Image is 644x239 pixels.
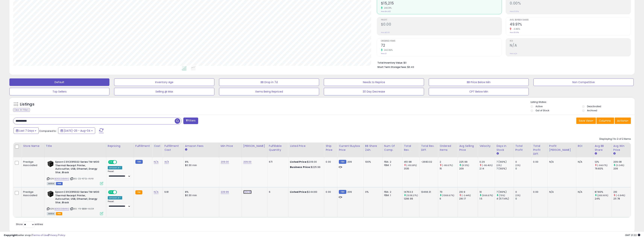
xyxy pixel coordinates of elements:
div: N/A [549,190,573,194]
div: Days In Stock [496,144,512,152]
button: Needs to Reprice [324,78,424,86]
div: Avg Win Price [613,144,629,152]
div: 14763.3 [404,190,419,194]
div: $244.83 [290,190,321,194]
div: Fulfillment [135,144,151,148]
small: -3.85% [511,28,520,30]
div: ASIN: [47,160,103,185]
span: [DATE]-29 - Aug-04 [64,129,90,133]
div: 209.08 [613,160,631,164]
button: [DATE]-29 - Aug-04 [58,127,95,134]
div: Total Rev. [404,144,418,152]
div: 10 [479,190,495,194]
div: Displaying 1 to 2 of 2 items [599,137,631,141]
a: N/A [154,190,158,194]
div: 210 [613,190,631,194]
span: OFF [116,161,122,164]
div: 211.78 [613,197,631,200]
div: Ship Price [326,144,336,152]
span: ON [108,161,113,164]
small: Prev: 21 [381,52,387,55]
strong: Copyright [4,233,17,237]
div: Repricing [108,144,132,148]
div: FBM: 1 [384,164,399,167]
button: Inventory Age [114,78,214,86]
label: Active [536,105,542,108]
div: 13466.31 [421,190,435,194]
small: (-86.67%) [442,164,453,167]
div: Avg BB Share [595,144,610,152]
a: 209.00 [221,160,229,164]
div: $209.00 [290,160,321,164]
div: 0% [365,190,380,194]
small: (1066.67%) [442,194,454,197]
div: 6 [440,197,457,200]
small: Avg Win Price. [613,152,616,155]
div: Current Buybox Price [339,144,362,152]
div: 2.14 [479,167,495,170]
div: Total Profit [515,144,530,152]
button: Items Being Repriced [219,88,319,95]
div: 24% [595,197,612,200]
div: Preset: [108,170,131,179]
div: Cost [154,144,161,148]
div: BB Share 24h. [365,144,381,152]
b: Listed Price: [290,160,307,164]
div: FBA: 2 [384,190,399,194]
div: 216.17 [459,197,478,200]
small: Prev: 0.00% [510,10,519,13]
div: 79.83% [595,167,612,170]
div: Amazon Fees [185,144,218,148]
div: 6 [269,190,286,194]
button: BB Drop in 7d [219,78,319,86]
span: ON [108,191,113,194]
div: Store Name [23,144,43,148]
img: 31HJ881dTJL._SL40_.jpg [47,160,54,168]
div: 8% [185,160,216,164]
div: 2 [440,160,457,164]
small: (265.96%) [597,194,608,197]
button: BB Price Below Min [429,78,529,86]
h2: $15,215 [381,1,502,6]
h5: Listings [20,102,34,107]
label: Out of Stock [536,109,549,112]
div: Ordered Items [440,144,456,152]
small: (-2.44%) [462,194,471,197]
div: $0.30 min [185,194,216,197]
small: 243.31% [383,7,392,9]
button: Top Sellers [9,88,109,95]
button: Non Competitive [533,78,633,86]
div: 0 [515,160,532,164]
button: Columns [596,118,614,124]
span: ROI [510,40,631,42]
div: FBM: 1 [384,194,399,197]
div: Avg Selling Price [459,144,476,152]
span: Last 7 Days [19,129,34,133]
b: Epson C31CE95022 Series TM-M30 Thermal Receipt Printer, Autocutter, USB, Ethernet, Energy Star, B... [55,190,101,205]
div: 3135 [404,167,419,170]
b: Short Term Storage Fees: [377,65,407,69]
div: Amazon AI * [108,196,122,200]
div: 1.5 [479,197,495,200]
a: 209.00 [243,160,252,164]
span: All listings currently available for purchase on Amazon [47,212,55,215]
div: $225.99 [290,165,321,169]
div: Total Rev. Diff. [421,144,436,152]
div: N/A [578,190,590,194]
div: -2683.02 [421,160,435,164]
div: 0.00 [533,190,545,194]
div: Num of Comp. [384,144,401,152]
small: Days In Stock. [496,152,499,155]
div: 7 (100%) [496,190,514,194]
div: 7 (100%) [496,167,514,170]
div: Velocity [479,144,493,148]
b: Epson C31CE95022 Series TM-M30 Thermal Receipt Printer, Autocutter, USB, Ethernet, Energy Star, B... [55,160,101,175]
small: (1038.27%) [406,194,418,197]
small: FBM [339,190,346,194]
small: (75%) [499,194,505,197]
div: 4 (57.14%) [496,197,514,200]
small: (-86.45%) [482,164,493,167]
button: CPT Below Min [429,88,529,95]
div: N/A [549,160,573,164]
li: $0 [377,60,628,65]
